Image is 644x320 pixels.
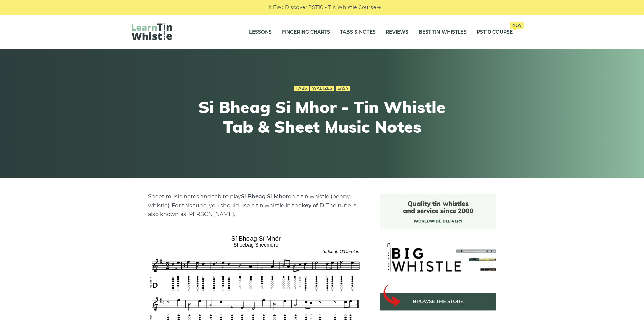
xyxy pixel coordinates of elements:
p: Sheet music notes and tab to play on a tin whistle (penny whistle). For this tune, you should use... [148,192,364,219]
a: Reviews [386,24,408,41]
a: Best Tin Whistles [419,24,467,41]
img: BigWhistle Tin Whistle Store [380,194,496,311]
a: Tabs & Notes [340,24,376,41]
img: LearnTinWhistle.com [132,23,172,40]
span: New [510,22,524,29]
a: Tabs [294,86,309,91]
strong: Si Bheag Si­ Mhor [241,193,288,200]
h1: Si­ Bheag Si­ Mhor - Tin Whistle Tab & Sheet Music Notes [198,98,447,136]
strong: key of D [302,202,324,209]
a: PST10 CourseNew [477,24,513,41]
a: Fingering Charts [282,24,330,41]
a: Waltzes [310,86,334,91]
a: Lessons [249,24,272,41]
a: Easy [336,86,350,91]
